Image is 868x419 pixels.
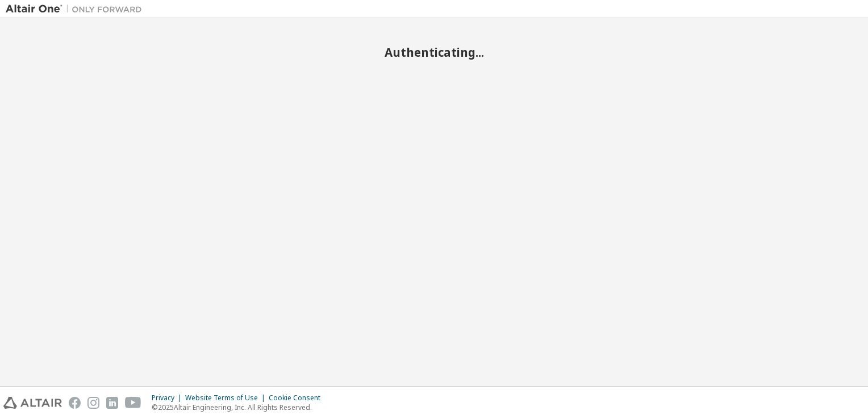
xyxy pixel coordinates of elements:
[185,393,269,403] div: Website Terms of Use
[106,397,118,409] img: linkedin.svg
[6,3,148,15] img: Altair One
[269,393,327,403] div: Cookie Consent
[125,397,141,409] img: youtube.svg
[69,397,81,409] img: facebook.svg
[152,403,327,412] p: © 2025 Altair Engineering, Inc. All Rights Reserved.
[87,397,99,409] img: instagram.svg
[152,393,185,403] div: Privacy
[6,45,862,60] h2: Authenticating...
[3,397,62,409] img: altair_logo.svg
